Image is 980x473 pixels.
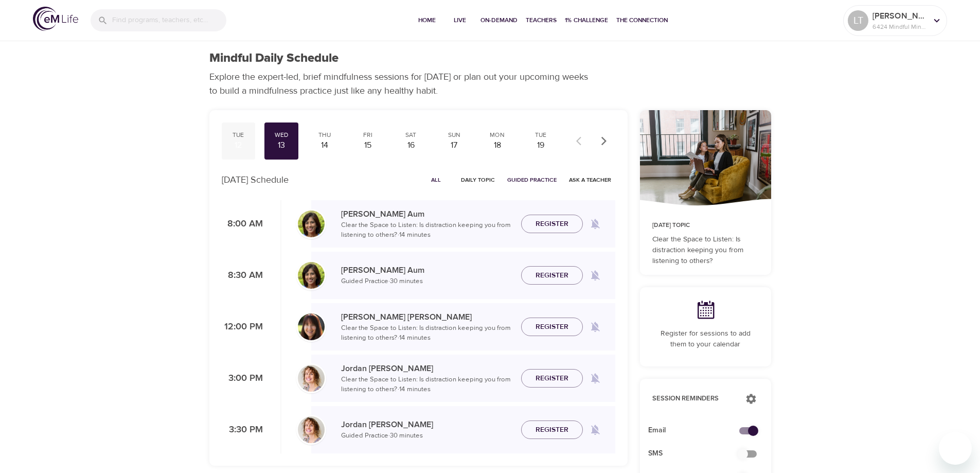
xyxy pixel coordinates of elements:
p: 3:00 PM [222,372,263,386]
iframe: Button to launch messaging window [939,432,972,465]
span: Remind me when a class goes live every Wednesday at 8:30 AM [583,263,608,288]
span: Remind me when a class goes live every Wednesday at 8:00 AM [583,212,608,236]
span: Register [536,372,568,385]
button: Register [521,318,583,337]
div: Tue [226,131,252,139]
p: Clear the Space to Listen: Is distraction keeping you from listening to others? · 14 minutes [341,323,513,343]
button: Guided Practice [503,172,561,188]
p: Clear the Space to Listen: Is distraction keeping you from listening to others? · 14 minutes [341,220,513,240]
p: Clear the Space to Listen: Is distraction keeping you from listening to others? [652,234,759,267]
p: Jordan [PERSON_NAME] [341,362,513,375]
p: [PERSON_NAME] [PERSON_NAME] [341,311,513,323]
img: Andrea_Lieberstein-min.jpg [298,313,325,340]
div: Mon [485,131,510,139]
span: Home [415,15,439,26]
p: [PERSON_NAME] [872,10,927,22]
div: Thu [312,131,337,139]
p: Guided Practice · 30 minutes [341,276,513,287]
img: Alisha%20Aum%208-9-21.jpg [298,262,325,289]
button: Ask a Teacher [565,172,615,188]
div: Wed [269,131,294,139]
div: Tue [528,131,554,139]
button: All [420,172,453,188]
img: logo [33,7,78,31]
button: Register [521,266,583,285]
span: Guided Practice [507,175,557,185]
span: Daily Topic [461,175,495,185]
img: Jordan-Whitehead.jpg [298,416,325,443]
span: Teachers [526,15,557,26]
span: Register [536,218,568,231]
p: [PERSON_NAME] Aum [341,264,513,276]
div: LT [848,10,868,31]
span: Register [536,321,568,334]
button: Register [521,369,583,388]
p: Explore the expert-led, brief mindfulness sessions for [DATE] or plan out your upcoming weeks to ... [209,70,595,98]
div: Sun [441,131,467,139]
span: Remind me when a class goes live every Wednesday at 3:30 PM [583,417,608,442]
button: Daily Topic [457,172,499,188]
div: 16 [398,139,424,151]
p: 12:00 PM [222,320,263,334]
button: Register [521,421,583,440]
div: Sat [398,131,424,139]
button: Register [521,215,583,234]
div: 18 [485,139,510,151]
div: 15 [355,139,381,151]
span: Live [448,15,472,26]
span: The Connection [616,15,668,26]
p: Clear the Space to Listen: Is distraction keeping you from listening to others? · 14 minutes [341,375,513,395]
span: Email [648,425,746,436]
span: Register [536,424,568,436]
span: Remind me when a class goes live every Wednesday at 3:00 PM [583,366,608,391]
span: SMS [648,448,746,459]
p: Jordan [PERSON_NAME] [341,418,513,431]
p: 3:30 PM [222,423,263,437]
div: 17 [441,139,467,151]
div: Fri [355,131,381,139]
span: 1% Challenge [565,15,608,26]
p: [DATE] Topic [652,221,759,230]
p: [PERSON_NAME] Aum [341,208,513,220]
div: 14 [312,139,337,151]
p: 8:30 AM [222,269,263,283]
p: Guided Practice · 30 minutes [341,431,513,441]
p: Register for sessions to add them to your calendar [652,328,759,350]
img: Alisha%20Aum%208-9-21.jpg [298,211,325,237]
p: 6424 Mindful Minutes [872,22,927,31]
div: 19 [528,139,554,151]
span: Register [536,269,568,282]
img: Jordan-Whitehead.jpg [298,365,325,392]
span: Remind me when a class goes live every Wednesday at 12:00 PM [583,314,608,339]
span: All [424,175,449,185]
p: Session Reminders [652,394,735,404]
p: [DATE] Schedule [222,173,289,187]
span: On-Demand [480,15,518,26]
p: 8:00 AM [222,217,263,231]
h1: Mindful Daily Schedule [209,51,338,66]
div: 12 [226,139,252,151]
div: 13 [269,139,294,151]
input: Find programs, teachers, etc... [112,9,226,31]
span: Ask a Teacher [569,175,611,185]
